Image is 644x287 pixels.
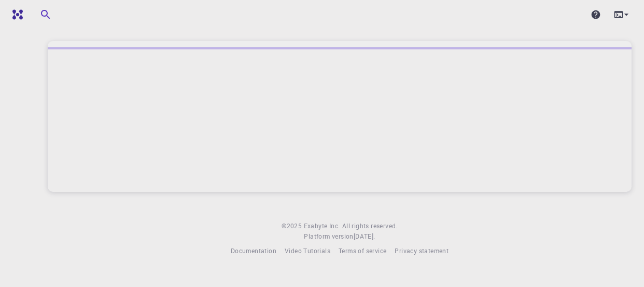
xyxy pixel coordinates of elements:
a: Video Tutorials [285,246,330,256]
img: logo [8,9,23,20]
span: Video Tutorials [285,246,330,255]
span: Documentation [231,246,276,255]
span: [DATE] . [354,232,375,240]
span: Terms of service [339,246,386,255]
a: Documentation [231,246,276,256]
a: [DATE]. [354,231,375,242]
a: Privacy statement [395,246,449,256]
span: All rights reserved. [342,221,398,231]
span: Exabyte Inc. [304,221,340,230]
a: Exabyte Inc. [304,221,340,231]
span: © 2025 [282,221,303,231]
a: Terms of service [339,246,386,256]
span: Platform version [304,231,353,242]
span: Privacy statement [395,246,449,255]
